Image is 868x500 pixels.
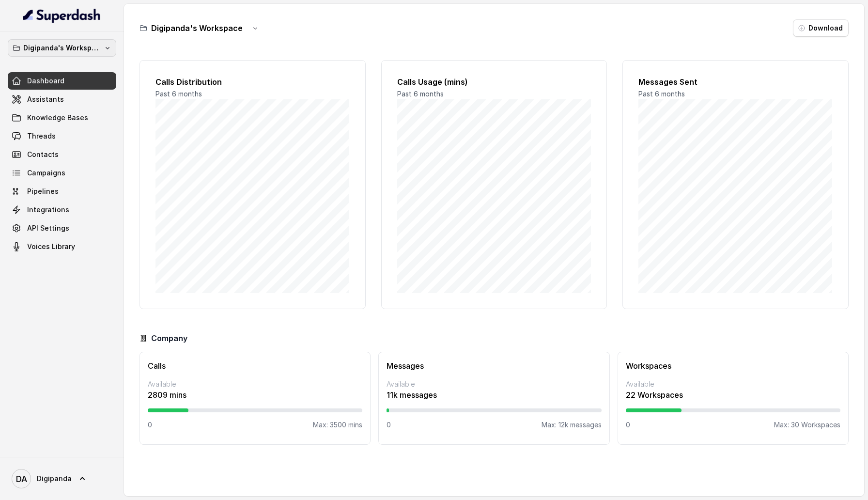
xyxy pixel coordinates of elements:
h2: Calls Usage (mins) [397,76,591,88]
h2: Messages Sent [638,76,833,88]
p: 0 [148,420,152,430]
p: 0 [387,420,391,430]
h3: Messages [387,360,601,372]
a: Digipanda [8,465,116,492]
p: Available [387,379,601,389]
a: Voices Library [8,238,116,255]
span: Knowledge Bases [27,113,88,123]
span: Integrations [27,205,69,215]
a: Threads [8,127,116,145]
img: light.svg [23,8,101,23]
button: Digipanda's Workspace [8,39,116,57]
a: Contacts [8,146,116,163]
span: Voices Library [27,242,75,251]
h3: Company [151,332,187,344]
span: API Settings [27,223,69,233]
span: Pipelines [27,187,59,196]
p: Max: 30 Workspaces [774,420,840,430]
span: Past 6 months [155,90,202,98]
p: Max: 3500 mins [313,420,362,430]
span: Dashboard [27,76,64,86]
span: Past 6 months [638,90,685,98]
h3: Calls [148,360,362,372]
h3: Digipanda's Workspace [151,22,243,34]
p: Available [626,379,840,389]
h3: Workspaces [626,360,840,372]
p: 11k messages [387,389,601,401]
p: 0 [626,420,630,430]
span: Digipanda [37,474,72,484]
a: Knowledge Bases [8,109,116,126]
a: Assistants [8,91,116,108]
span: Campaigns [27,168,65,178]
h2: Calls Distribution [155,76,350,88]
a: Pipelines [8,183,116,200]
p: 2809 mins [148,389,362,401]
p: Available [148,379,362,389]
span: Threads [27,131,56,141]
button: Download [793,19,849,37]
p: 22 Workspaces [626,389,840,401]
a: Campaigns [8,164,116,182]
span: Contacts [27,150,59,159]
a: Dashboard [8,72,116,90]
a: Integrations [8,201,116,219]
a: API Settings [8,219,116,237]
text: DA [16,474,27,484]
p: Digipanda's Workspace [23,42,101,54]
span: Assistants [27,94,64,104]
span: Past 6 months [397,90,444,98]
p: Max: 12k messages [542,420,602,430]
